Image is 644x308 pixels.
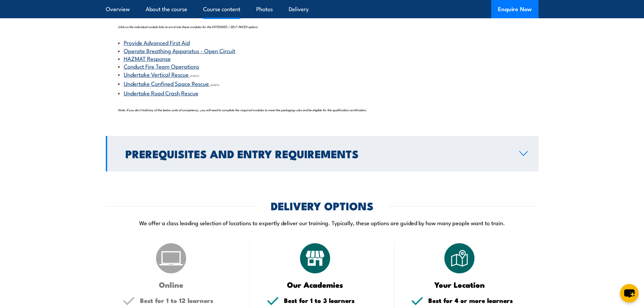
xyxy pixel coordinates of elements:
a: Prerequisites and Entry Requirements [106,136,539,171]
span: Note: If you don't hold any of the below units of competency, you will need to complete the requi... [118,108,367,112]
h3: Our Academies [267,281,364,288]
span: and/or [210,82,219,87]
a: Provide Advanced First Aid [124,38,190,46]
h5: Best for 1 to 12 learners [140,297,233,304]
a: Undertake Confined Space Rescue [124,79,209,87]
h5: Best for 4 or more learners [428,297,522,304]
a: HAZMAT Response [124,54,171,62]
a: Undertake Road Crash Rescue [124,89,198,97]
h3: Online [123,281,220,288]
a: Operate Breathing Apparatus - Open Circuit [124,46,235,54]
span: and/or [190,73,199,77]
span: (click on the individual module links to enrol into these modules for the EXTENDED / SELF-PACED o... [118,24,258,29]
h5: Best for 1 to 3 learners [284,297,377,304]
h2: DELIVERY OPTIONS [271,201,374,210]
h3: Your Location [411,281,508,288]
p: We offer a class leading selection of locations to expertly deliver our training. Typically, thes... [106,219,539,227]
button: chat-button [620,284,639,303]
a: Undertake Vertical Rescue [124,70,189,78]
h2: Prerequisites and Entry Requirements [125,149,508,158]
a: Conduct Fire Team Operations [124,62,199,70]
